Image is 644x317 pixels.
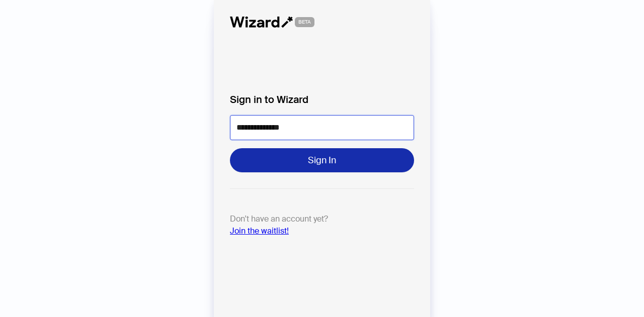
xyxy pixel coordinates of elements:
p: Don't have an account yet? [230,213,414,237]
label: Sign in to Wizard [230,92,414,107]
span: Sign In [308,154,336,166]
button: Sign In [230,148,414,172]
a: Join the waitlist! [230,226,289,236]
span: BETA [295,17,314,27]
